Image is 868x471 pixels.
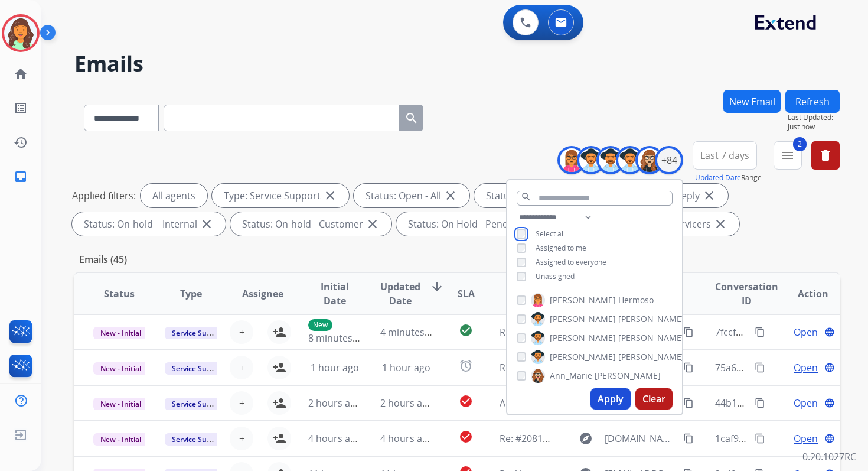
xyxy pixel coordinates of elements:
mat-icon: language [824,433,835,444]
mat-icon: inbox [14,170,28,184]
button: Refresh [785,90,840,113]
button: + [230,427,253,450]
span: 4 hours ago [308,432,361,445]
div: +84 [655,146,683,174]
span: 4 hours ago [380,432,433,445]
span: 4 minutes ago [380,326,443,339]
span: [PERSON_NAME] [595,370,661,382]
span: Select all [536,229,565,239]
img: avatar [4,17,37,50]
mat-icon: content_copy [755,398,765,408]
span: Open [794,431,818,446]
span: New - Initial [93,327,148,339]
mat-icon: close [200,217,214,231]
span: + [239,360,244,375]
span: + [239,396,244,410]
mat-icon: close [713,217,727,231]
mat-icon: close [323,189,337,203]
span: 1 hour ago [382,361,430,374]
span: [PERSON_NAME] [618,313,684,325]
span: A shipment from order #46128 is out for delivery [500,397,717,410]
span: Conversation ID [715,280,778,308]
mat-icon: history [14,135,28,150]
div: Status: On Hold - Pending Parts [396,212,576,236]
mat-icon: language [824,327,835,337]
span: 2 hours ago [308,397,361,410]
span: Assigned to everyone [536,257,606,267]
mat-icon: person_add [272,396,286,410]
button: New Email [723,90,781,113]
span: Service Support [165,362,232,375]
mat-icon: content_copy [683,398,694,408]
button: + [230,391,253,415]
span: [PERSON_NAME] [618,332,684,344]
span: [PERSON_NAME] [550,332,616,344]
button: Apply [590,388,631,410]
mat-icon: check_circle [459,430,473,444]
span: 2 hours ago [380,397,433,410]
mat-icon: check_circle [459,323,473,337]
mat-icon: person_add [272,431,286,446]
mat-icon: content_copy [683,362,694,373]
th: Action [768,273,840,314]
span: Service Support [165,398,232,410]
span: Type [180,287,202,301]
mat-icon: list_alt [14,101,28,115]
span: [PERSON_NAME] [550,294,616,306]
p: Applied filters: [72,189,136,203]
mat-icon: arrow_downward [430,280,444,294]
mat-icon: person_add [272,360,286,375]
button: 2 [774,141,802,170]
mat-icon: language [824,362,835,373]
button: Clear [635,388,673,410]
div: Status: On-hold – Internal [72,212,226,236]
div: All agents [141,184,207,207]
button: Updated Date [695,173,741,183]
p: 0.20.1027RC [802,450,856,464]
mat-icon: alarm [459,359,473,373]
span: Open [794,396,818,410]
span: New - Initial [93,398,148,410]
span: Open [794,325,818,339]
div: Type: Service Support [212,184,349,207]
mat-icon: close [366,217,380,231]
span: Range [695,173,762,183]
span: [PERSON_NAME] [618,351,684,363]
span: Open [794,360,818,375]
span: Assigned to me [536,243,586,253]
span: Last Updated: [788,113,840,122]
mat-icon: search [521,191,531,202]
div: Status: Open - All [354,184,469,207]
span: + [239,325,244,339]
span: New - Initial [93,362,148,375]
mat-icon: language [824,398,835,408]
mat-icon: check_circle [459,394,473,408]
mat-icon: search [404,111,419,125]
mat-icon: content_copy [683,433,694,444]
span: Updated Date [380,280,420,308]
button: Last 7 days [693,141,757,170]
span: Just now [788,122,840,132]
div: Status: On-hold - Customer [230,212,391,236]
mat-icon: explore [579,431,593,446]
mat-icon: content_copy [755,433,765,444]
span: [DOMAIN_NAME][EMAIL_ADDRESS][DOMAIN_NAME] [605,431,677,446]
span: [PERSON_NAME] [550,313,616,325]
h2: Emails [74,52,840,76]
span: 1 hour ago [311,361,359,374]
span: SLA [458,287,475,301]
mat-icon: content_copy [755,362,765,373]
div: Status: New - Initial [474,184,599,207]
mat-icon: home [14,67,28,81]
span: New - Initial [93,433,148,446]
p: New [308,319,332,331]
span: + [239,431,244,446]
button: + [230,320,253,344]
span: Initial Date [308,280,360,308]
span: Last 7 days [700,153,749,158]
span: Status [104,287,135,301]
span: Re: #208138 #208239 [500,432,593,445]
mat-icon: person_add [272,325,286,339]
span: Service Support [165,327,232,339]
span: [PERSON_NAME] [550,351,616,363]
